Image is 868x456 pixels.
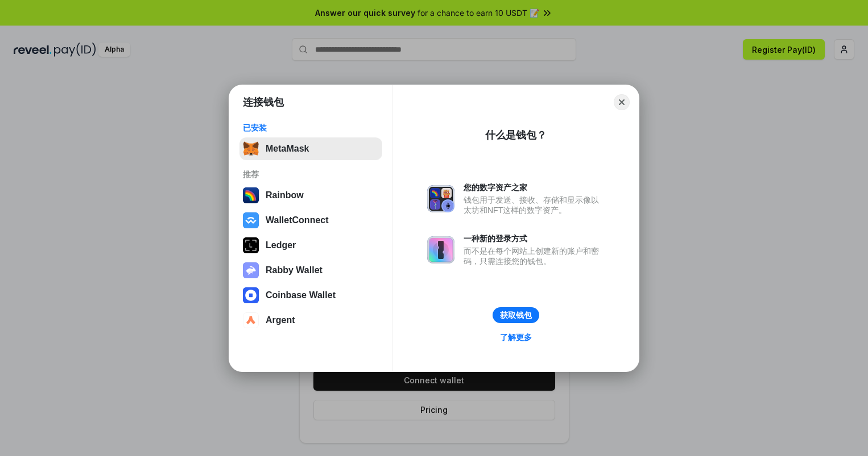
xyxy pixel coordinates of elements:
button: MetaMask [239,137,382,160]
div: 什么是钱包？ [485,128,547,142]
img: svg+xml,%3Csvg%20width%3D%22120%22%20height%3D%22120%22%20viewBox%3D%220%200%20120%20120%22%20fil... [243,187,259,203]
h1: 连接钱包 [243,95,284,109]
div: Coinbase Wallet [266,290,336,300]
img: svg+xml,%3Csvg%20xmlns%3D%22http%3A%2F%2Fwww.w3.org%2F2000%2Fsvg%22%20fill%3D%22none%22%20viewBox... [243,262,259,278]
div: Rabby Wallet [266,265,323,275]
img: svg+xml,%3Csvg%20xmlns%3D%22http%3A%2F%2Fwww.w3.org%2F2000%2Fsvg%22%20fill%3D%22none%22%20viewBox... [427,185,454,212]
button: Ledger [239,234,382,257]
button: Argent [239,309,382,332]
img: svg+xml,%3Csvg%20width%3D%2228%22%20height%3D%2228%22%20viewBox%3D%220%200%2028%2028%22%20fill%3D... [243,312,259,328]
div: MetaMask [266,144,309,154]
img: svg+xml,%3Csvg%20xmlns%3D%22http%3A%2F%2Fwww.w3.org%2F2000%2Fsvg%22%20fill%3D%22none%22%20viewBox... [427,236,454,263]
div: 推荐 [243,169,379,179]
div: 获取钱包 [500,310,532,320]
div: Ledger [266,240,296,250]
button: Rabby Wallet [239,259,382,282]
div: Argent [266,315,295,325]
div: 而不是在每个网站上创建新的账户和密码，只需连接您的钱包。 [464,246,605,266]
button: WalletConnect [239,209,382,232]
button: Coinbase Wallet [239,284,382,307]
div: 了解更多 [500,332,532,342]
button: Rainbow [239,184,382,207]
img: svg+xml,%3Csvg%20width%3D%2228%22%20height%3D%2228%22%20viewBox%3D%220%200%2028%2028%22%20fill%3D... [243,212,259,228]
div: 一种新的登录方式 [464,233,605,244]
div: 已安装 [243,123,379,133]
div: WalletConnect [266,215,329,225]
a: 了解更多 [493,330,539,345]
img: svg+xml,%3Csvg%20xmlns%3D%22http%3A%2F%2Fwww.w3.org%2F2000%2Fsvg%22%20width%3D%2228%22%20height%3... [243,237,259,253]
div: 您的数字资产之家 [464,182,605,193]
button: Close [614,94,630,110]
div: 钱包用于发送、接收、存储和显示像以太坊和NFT这样的数字资产。 [464,195,605,215]
img: svg+xml,%3Csvg%20fill%3D%22none%22%20height%3D%2233%22%20viewBox%3D%220%200%2035%2033%22%20width%... [243,141,259,157]
button: 获取钱包 [493,307,539,323]
div: Rainbow [266,190,304,200]
img: svg+xml,%3Csvg%20width%3D%2228%22%20height%3D%2228%22%20viewBox%3D%220%200%2028%2028%22%20fill%3D... [243,287,259,303]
